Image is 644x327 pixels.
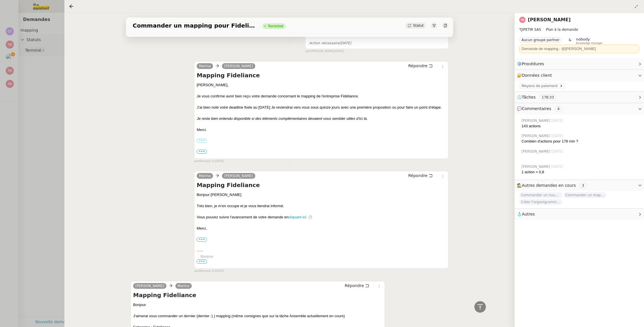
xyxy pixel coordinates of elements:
[539,95,556,100] nz-tag: 178:33
[522,212,535,216] span: Autres
[197,203,446,209] div: Très bien, je m'en occupe et je vous tiendrai informé.
[197,259,207,263] span: •••
[551,118,564,123] span: [DATE]
[515,70,644,81] div: 🔐Données client
[197,248,446,254] div: -----
[197,238,207,242] label: •••
[194,159,199,164] span: par
[199,64,211,68] span: Marina
[519,17,526,23] img: svg
[197,116,368,121] em: Je reste bien entendu disponible si des éléments complémentaires devaient vous sembler utiles d’i...
[197,150,207,154] span: •••
[580,183,586,188] nz-tag: 3
[222,173,255,178] a: [PERSON_NAME]
[222,64,255,69] a: [PERSON_NAME]
[343,282,371,289] button: Répondre
[406,172,435,179] button: Répondre
[522,73,552,78] span: Données client
[522,133,551,139] span: [PERSON_NAME]
[214,159,224,164] span: [DATE]
[522,118,551,123] span: [PERSON_NAME]
[309,32,334,38] span: En attente
[197,181,446,189] h4: Mapping Fideliance
[197,226,446,231] div: Merci,
[551,133,564,139] span: [DATE]
[522,149,551,154] span: [PERSON_NAME]
[519,199,562,205] span: Créer l'organigramme dans [GEOGRAPHIC_DATA]
[517,183,589,188] span: 🕵️
[345,283,364,288] span: Répondre
[201,155,446,205] div: Bonjour J'aimerai vous commander un dernier (dernier :) ) mapping (même consignes que sur la tâch...
[551,164,564,169] span: [DATE]
[515,58,644,70] div: ⚙️Procédures
[194,269,199,274] span: par
[197,139,207,143] label: •••
[546,28,578,32] span: Plan à la demande
[563,192,607,198] span: Commander un mapping pour ACORA
[522,164,551,169] span: [PERSON_NAME]
[197,93,446,99] div: Je vous confirme avoir bien reçu votre demande concernant le mapping de l'entreprise Fidéliance.
[309,41,351,45] span: [DATE]
[413,24,424,28] span: Statut
[201,254,446,304] div: Bonjour J'aimerai vous commander un dernier (dernier :) ) mapping (même consignes que sur la tâch...
[522,61,544,66] span: Procédures
[522,139,639,144] div: Combien d'actions pour 178 min ?
[517,106,564,111] span: 💬
[194,269,224,274] small: Romane V.
[197,82,446,88] div: [PERSON_NAME],
[178,284,189,288] span: Marina
[406,63,435,69] button: Répondre
[515,92,644,103] div: ⏲️Tâches 178:33
[517,72,554,79] span: 🔐
[334,49,344,54] span: [DATE]
[576,37,590,41] span: nobody
[133,283,166,288] a: [PERSON_NAME]
[288,215,306,219] a: cliquant ici
[569,37,571,45] span: &
[197,149,446,155] div: -----
[555,106,562,112] nz-tag: 4
[515,180,644,191] div: 🕵️Autres demandes en cours 3
[408,63,428,69] span: Répondre
[528,17,571,22] a: [PERSON_NAME]
[519,28,541,32] span: TJIPETIR SAS
[522,46,637,52] div: Demande de mapping : @[PERSON_NAME]
[197,127,446,133] div: Merci.
[408,173,428,178] span: Répondre
[133,23,258,28] span: Commander un mapping pour Fideliance
[519,37,562,43] nz-tag: Aucun groupe partner
[515,103,644,114] div: 💬Commentaires 4
[517,61,547,67] span: ⚙️
[305,49,310,54] span: par
[551,149,564,154] span: [DATE]
[133,291,382,299] h4: Mapping Fideliance
[199,174,211,178] span: Marina
[517,95,561,99] span: ⏲️
[197,192,446,198] div: Bonjour [PERSON_NAME]
[519,192,562,198] span: Commander un nouveau mapping pour AINDEX
[194,159,224,164] small: Romane V.
[305,49,344,54] small: [PERSON_NAME]
[576,42,603,45] span: Knowledge manager
[214,269,224,274] span: [DATE]
[268,24,283,28] div: Terminé
[576,37,603,45] app-user-label: Knowledge manager
[517,212,535,216] span: 🧴
[522,106,551,111] span: Commentaires
[522,83,560,89] span: Moyens de paiement
[515,209,644,220] div: 🧴Autres
[197,105,446,110] div: J’ai bien noté votre deadline fixée au [DATE] Je reviendrai vers vous sous quinze jours avec une ...
[522,123,639,129] div: 143 actions
[522,169,639,175] div: 1 action = 0,8
[309,41,340,45] span: Action nécessaire
[197,71,446,79] h4: Mapping Fideliance
[197,214,446,220] div: Vous pouvez suivre l'avancement de votre demande en . ⏱️
[522,183,576,188] span: Autres demandes en cours
[522,95,536,99] span: Tâches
